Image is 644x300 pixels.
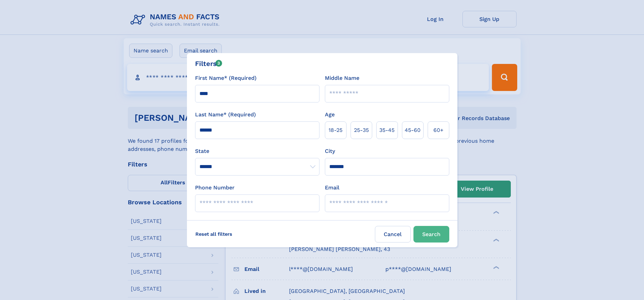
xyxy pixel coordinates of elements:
label: Cancel [375,226,411,243]
label: Email [325,184,339,192]
span: 60+ [433,126,444,134]
span: 45‑60 [405,126,421,134]
label: First Name* (Required) [195,74,257,82]
label: Reset all filters [191,226,237,242]
label: Last Name* (Required) [195,111,256,119]
span: 35‑45 [379,126,395,134]
label: State [195,147,319,155]
label: Middle Name [325,74,359,82]
label: Phone Number [195,184,235,192]
button: Search [413,226,449,243]
label: Age [325,111,335,119]
span: 25‑35 [354,126,369,134]
div: Filters [195,59,222,69]
span: 18‑25 [329,126,342,134]
label: City [325,147,335,155]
